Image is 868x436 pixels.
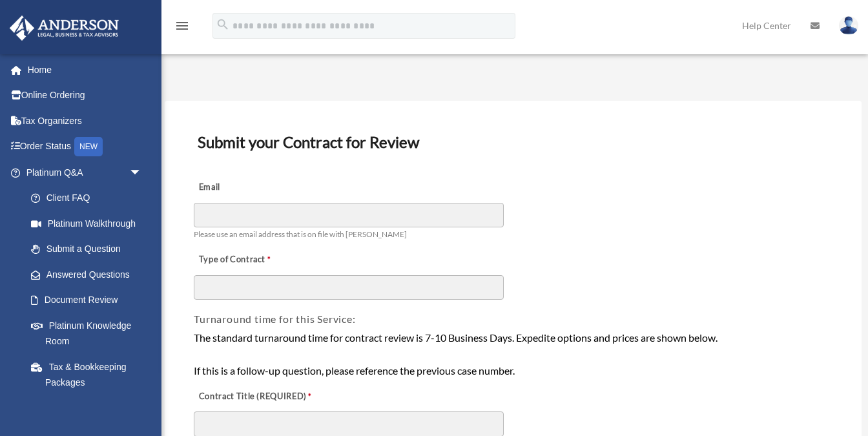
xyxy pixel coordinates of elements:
a: Online Ordering [9,83,161,109]
a: Client FAQ [18,185,161,211]
a: Tax & Bookkeeping Packages [18,354,161,395]
div: The standard turnaround time for contract review is 7-10 Business Days. Expedite options and pric... [194,329,832,379]
label: Contract Title (REQUIRED) [194,388,323,406]
label: Type of Contract [194,251,323,269]
a: Home [9,57,161,83]
a: Platinum Knowledge Room [18,313,161,354]
a: Platinum Q&Aarrow_drop_down [9,160,161,185]
a: Submit a Question [18,236,161,262]
img: Anderson Advisors Platinum Portal [6,16,123,41]
span: Please use an email address that is on file with [PERSON_NAME] [194,229,407,239]
i: search [216,17,230,32]
span: arrow_drop_down [129,160,155,186]
div: NEW [74,137,103,156]
a: Tax Organizers [9,108,161,134]
a: Answered Questions [18,262,161,287]
a: Order StatusNEW [9,134,161,160]
a: Document Review [18,287,155,313]
label: Email [194,179,323,197]
h3: Submit your Contract for Review [192,129,834,156]
a: Platinum Walkthrough [18,211,161,236]
i: menu [174,18,190,34]
a: menu [174,23,190,34]
span: Turnaround time for this Service: [194,313,355,325]
img: User Pic [839,16,858,35]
